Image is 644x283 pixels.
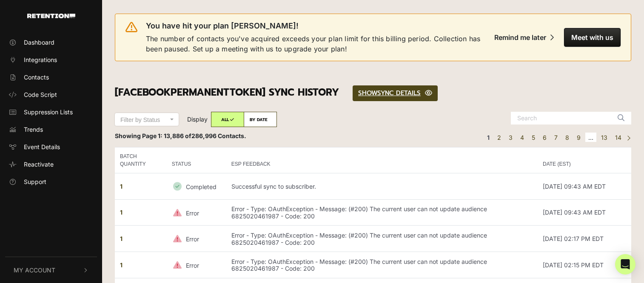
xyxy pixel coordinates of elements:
[115,85,339,100] span: [FacebookPermanentToken] SYNC HISTORY
[5,140,97,154] a: Event Details
[211,112,244,127] label: ALL
[598,133,610,142] a: Page 13
[5,35,97,49] a: Dashboard
[115,132,246,139] strong: Showing Page 1: 13,886 of
[5,105,97,119] a: Suppression Lists
[615,254,635,275] div: Open Intercom Messenger
[506,133,516,142] a: Page 3
[24,177,46,186] span: Support
[5,122,97,136] a: Trends
[517,133,527,142] a: Page 4
[484,133,493,142] em: Page 1
[612,133,624,142] a: Page 14
[24,55,57,64] span: Integrations
[487,28,561,47] button: Remind me later
[538,173,631,199] td: [DATE] 09:43 AM EDT
[5,53,97,67] a: Integrations
[14,266,55,275] span: My Account
[24,142,60,151] span: Event Details
[482,131,631,144] div: Pagination
[538,252,631,278] td: [DATE] 02:15 PM EDT
[120,261,123,269] strong: 1
[167,147,226,173] th: STATUS
[24,73,49,82] span: Contacts
[231,232,533,246] p: Error - Type: OAuthException - Message: (#200) The current user can not update audience 682502046...
[146,34,498,54] span: The number of contacts you've acquired exceeds your plan limit for this billing period. Collectio...
[186,262,199,269] small: Error
[5,175,97,189] a: Support
[5,70,97,84] a: Contacts
[529,133,538,142] a: Page 5
[5,257,97,283] button: My Account
[562,133,572,142] a: Page 8
[358,88,377,98] span: SHOW
[538,147,631,173] th: DATE (EST)
[5,88,97,102] a: Code Script
[24,125,43,134] span: Trends
[191,132,246,139] span: 286,996 Contacts.
[186,235,199,243] small: Error
[551,133,561,142] a: Page 7
[24,38,54,47] span: Dashboard
[115,147,167,173] th: BATCH QUANTITY
[353,85,438,101] a: SHOWSYNC DETAILS
[244,112,277,127] label: BY DATE
[511,112,613,125] input: Search
[540,133,550,142] a: Page 6
[186,209,199,216] small: Error
[231,206,533,220] p: Error - Type: OAuthException - Message: (#200) The current user can not update audience 682502046...
[226,147,538,173] th: ESP FEEDBACK
[24,90,57,99] span: Code Script
[146,21,299,31] span: You have hit your plan [PERSON_NAME]!
[231,258,533,273] p: Error - Type: OAuthException - Message: (#200) The current user can not update audience 682502046...
[494,133,504,142] a: Page 2
[24,108,73,116] span: Suppression Lists
[120,235,123,242] strong: 1
[494,33,546,42] div: Remind me later
[574,133,584,142] a: Page 9
[120,183,123,190] strong: 1
[186,183,217,190] small: Completed
[120,209,123,216] strong: 1
[24,160,54,169] span: Reactivate
[538,226,631,252] td: [DATE] 02:17 PM EDT
[585,133,596,142] span: …
[27,14,75,18] img: Retention.com
[564,28,621,47] button: Meet with us
[5,157,97,171] a: Reactivate
[231,183,316,190] p: Successful sync to subscriber.
[120,116,160,123] span: Filter by Status
[538,199,631,226] td: [DATE] 09:43 AM EDT
[187,116,208,123] span: Display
